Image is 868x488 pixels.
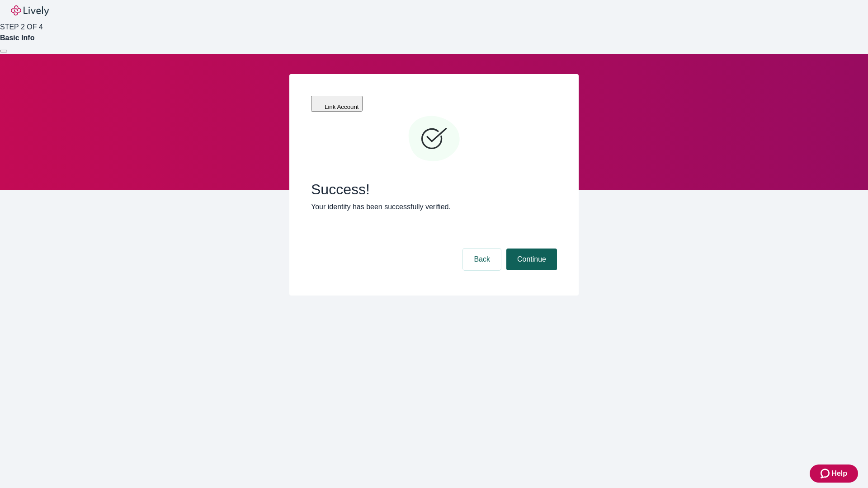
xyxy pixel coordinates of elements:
p: Your identity has been successfully verified. [311,202,557,212]
svg: Checkmark icon [407,112,461,166]
button: Back [463,249,501,270]
button: Continue [506,249,557,270]
button: Link Account [311,96,363,112]
svg: Zendesk support icon [821,468,831,479]
span: Help [831,468,847,479]
img: Lively [11,5,49,16]
span: Success! [311,181,557,198]
button: Zendesk support iconHelp [810,465,858,483]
